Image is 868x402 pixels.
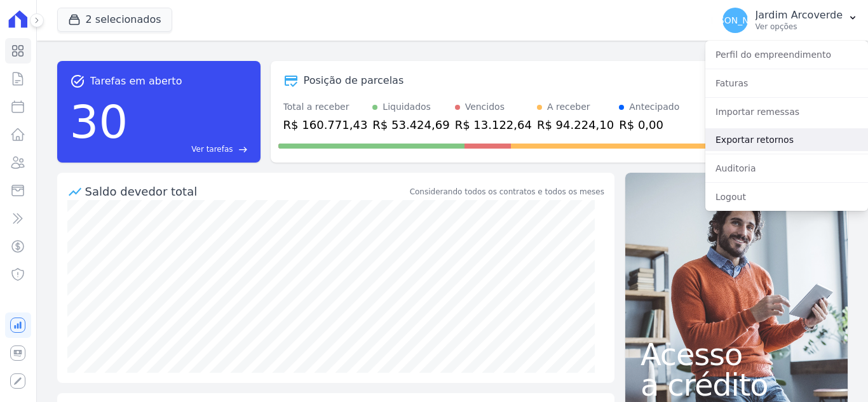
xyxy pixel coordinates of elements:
[70,74,85,89] span: task_alt
[383,100,431,114] div: Liquidados
[283,100,368,114] div: Total a receber
[705,100,868,123] a: Importar remessas
[304,73,404,88] div: Posição de parcelas
[641,370,832,400] span: a crédito
[712,3,868,38] button: [PERSON_NAME] Jardim Arcoverde Ver opções
[410,186,604,198] div: Considerando todos os contratos e todos os meses
[641,339,832,370] span: Acesso
[283,116,368,133] div: R$ 160.771,43
[705,157,868,180] a: Auditoria
[90,74,182,89] span: Tarefas em aberto
[698,16,771,25] span: [PERSON_NAME]
[705,185,868,208] a: Logout
[465,100,505,114] div: Vencidos
[537,116,614,133] div: R$ 94.224,10
[455,116,532,133] div: R$ 13.122,64
[756,22,843,32] p: Ver opções
[629,100,679,114] div: Antecipado
[70,89,128,155] div: 30
[705,128,868,151] a: Exportar retornos
[133,144,247,155] a: Ver tarefas east
[756,9,843,22] p: Jardim Arcoverde
[619,116,679,133] div: R$ 0,00
[372,116,449,133] div: R$ 53.424,69
[238,145,248,154] span: east
[85,183,407,200] div: Saldo devedor total
[705,43,868,66] a: Perfil do empreendimento
[191,144,233,155] span: Ver tarefas
[705,72,868,95] a: Faturas
[547,100,590,114] div: A receber
[57,8,172,32] button: 2 selecionados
